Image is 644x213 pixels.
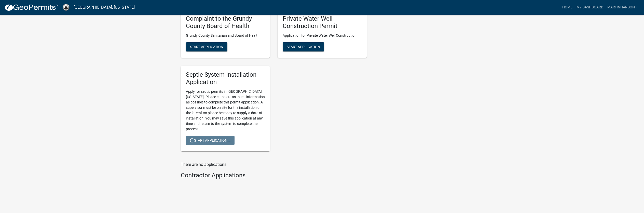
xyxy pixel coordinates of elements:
span: Start Application [190,45,223,49]
span: Start Application... [190,138,230,142]
button: Start Application [186,42,227,51]
p: Apply for septic permits in [GEOGRAPHIC_DATA], [US_STATE]. Please complete as much information as... [186,89,265,132]
p: Grundy County Sanitarian and Board of Health [186,33,265,38]
h5: Septic System Installation Application [186,71,265,86]
wm-workflow-list-section: Contractor Applications [181,172,367,181]
a: MartinHardon [605,3,640,12]
h5: Complaint to the Grundy County Board of Health [186,15,265,30]
button: Start Application... [186,136,235,145]
p: There are no applications [181,162,367,168]
h4: Contractor Applications [181,172,367,179]
img: Grundy County, Iowa [63,4,70,11]
a: Home [560,3,574,12]
button: Start Application [283,42,324,51]
h5: Private Water Well Construction Permit [283,15,362,30]
span: Start Application [287,45,320,49]
a: My Dashboard [574,3,605,12]
p: Application for Private Water Well Construction [283,33,362,38]
a: [GEOGRAPHIC_DATA], [US_STATE] [74,3,135,12]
